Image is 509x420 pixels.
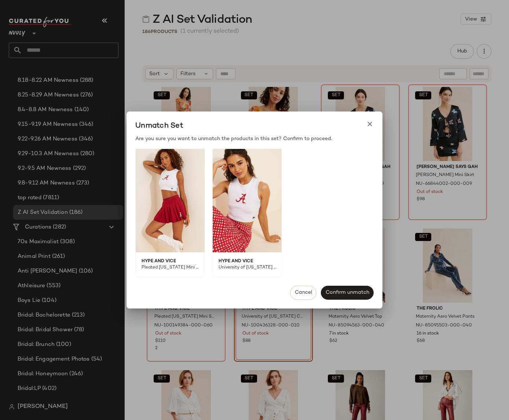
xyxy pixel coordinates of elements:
[135,135,374,149] div: Are you sure you want to unmatch the products in this set? Confirm to proceed.
[213,252,277,264] span: Hype and Vice
[135,120,183,132] span: Unmatch Set
[136,252,199,264] span: Hype and Vice
[321,286,374,300] button: Confirm unmatch
[325,290,369,296] span: Confirm unmatch
[290,286,316,300] button: Cancel
[136,149,205,252] img: 100149384_060_b
[136,264,199,277] span: Pleated [US_STATE] Mini Skort
[294,290,312,296] span: Cancel
[213,264,277,277] span: University of [US_STATE] Cut Off Tank Top
[213,149,282,252] img: 100436328_010_b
